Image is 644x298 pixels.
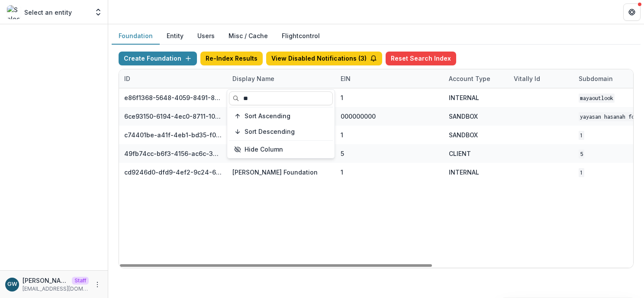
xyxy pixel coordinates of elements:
[112,28,160,45] button: Foundation
[245,113,290,120] span: Sort Ascending
[222,28,275,45] button: Misc / Cache
[229,125,333,139] button: Sort Descending
[573,74,618,83] div: Subdomain
[449,168,479,177] div: INTERNAL
[119,69,227,88] div: ID
[282,31,320,40] a: Flightcontrol
[579,149,584,159] code: 5
[266,52,382,65] button: View Disabled Notifications (3)
[341,112,376,121] div: 000000000
[232,168,318,177] div: [PERSON_NAME] Foundation
[341,149,344,158] div: 5
[509,69,573,88] div: Vitally Id
[341,93,343,102] div: 1
[7,282,17,287] div: Grace Willig
[23,285,89,293] p: [EMAIL_ADDRESS][DOMAIN_NAME]
[444,74,496,83] div: Account Type
[335,74,356,83] div: EIN
[245,128,295,136] span: Sort Descending
[573,69,638,88] div: Subdomain
[449,93,479,102] div: INTERNAL
[227,69,335,88] div: Display Name
[190,28,222,45] button: Users
[229,109,333,123] button: Sort Ascending
[386,52,456,65] button: Reset Search Index
[335,69,444,88] div: EIN
[72,277,89,285] p: Staff
[200,52,263,65] button: Re-Index Results
[124,149,222,158] div: 49fb74cc-b6f3-4156-ac6c-3db39f3d27d8
[24,8,72,17] p: Select an entity
[579,168,584,177] code: 1
[124,112,222,121] div: 6ce93150-6194-4ec0-8711-10eea11397ba
[7,5,21,19] img: Select an entity
[23,276,68,285] p: [PERSON_NAME]
[124,93,222,102] div: e86f1368-5648-4059-8491-8aa8c9a17800
[579,94,615,103] code: mayaoutlook
[227,74,280,83] div: Display Name
[124,130,222,139] div: c74401be-a41f-4eb1-bd35-f0c37ad58381
[623,3,641,21] button: Get Help
[92,3,104,21] button: Open entity switcher
[509,74,545,83] div: Vitally Id
[579,131,584,140] code: 1
[119,74,135,83] div: ID
[449,130,478,139] div: SANDBOX
[124,168,222,177] div: cd9246d0-dfd9-4ef2-9c24-6bf2ee4c6277
[444,69,509,88] div: Account Type
[160,28,190,45] button: Entity
[449,112,478,121] div: SANDBOX
[341,130,343,139] div: 1
[119,52,197,65] button: Create Foundation
[92,279,103,290] button: More
[229,143,333,156] button: Hide Column
[341,168,343,177] div: 1
[449,149,471,158] div: CLIENT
